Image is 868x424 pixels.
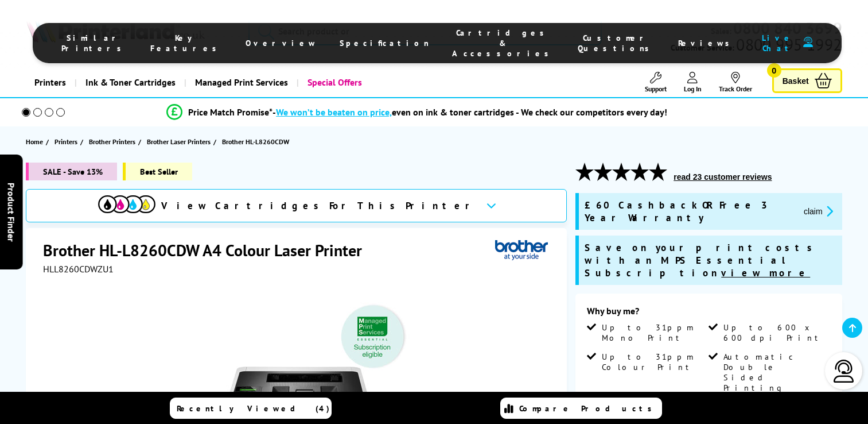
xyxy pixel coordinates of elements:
span: Brother Laser Printers [147,136,211,148]
a: Managed Print Services [184,68,297,97]
span: Printers [55,136,77,148]
a: Track Order [719,72,752,93]
u: view more [721,267,810,279]
a: Compare Products [500,398,662,419]
span: Similar Printers [61,33,127,53]
h1: Brother HL-L8260CDW A4 Colour Laser Printer [43,240,373,261]
span: Live Chat [758,33,797,53]
a: Brother Printers [89,136,138,148]
span: Support [645,84,667,93]
span: Save on your print costs with an MPS Essential Subscription [585,241,818,279]
a: Printers [55,136,80,148]
span: SALE - Save 13% [26,163,117,180]
span: Log In [684,84,702,93]
span: Recently Viewed (4) [177,403,330,414]
a: Basket 0 [772,68,842,93]
img: cmyk-icon.svg [98,195,155,213]
img: user-headset-duotone.svg [803,37,813,48]
li: modal_Promise [6,102,828,122]
a: Brother HL-L8260CDW [222,136,292,148]
div: Why buy me? [587,305,830,322]
a: Special Offers [297,68,371,97]
span: Up to 600 x 600 dpi Print [723,322,828,343]
a: Home [26,136,46,148]
span: Up to 31ppm Colour Print [602,352,706,372]
img: Brother [495,240,548,261]
span: Compare Products [519,403,658,414]
span: Best Seller [123,163,192,180]
span: Brother Printers [89,136,135,148]
span: £60 Cashback OR Free 3 Year Warranty [585,199,795,224]
span: View Cartridges For This Printer [161,199,477,212]
span: Ink & Toner Cartridges [85,68,176,97]
span: Brother HL-L8260CDW [222,136,289,148]
span: Overview [246,38,317,48]
span: Up to 31ppm Mono Print [602,322,706,343]
a: Brother Laser Printers [147,136,213,148]
span: Automatic Double Sided Printing [723,352,828,393]
button: read 23 customer reviews [670,172,775,182]
a: Support [645,72,667,93]
a: Recently Viewed (4) [170,398,332,419]
span: We won’t be beaten on price, [276,106,392,118]
a: Printers [26,68,75,97]
span: Price Match Promise* [188,106,273,118]
button: promo-description [800,205,836,218]
div: - even on ink & toner cartridges - We check our competitors every day! [273,106,667,118]
span: 0 [767,63,781,78]
span: Specification [340,38,429,48]
span: Cartridges & Accessories [452,28,555,59]
span: Home [26,136,43,148]
a: Log In [684,72,702,93]
span: Reviews [678,38,735,48]
span: Key Features [150,33,223,53]
span: Basket [783,73,809,88]
img: user-headset-light.svg [832,360,855,383]
a: Ink & Toner Cartridges [75,68,184,97]
span: HLL8260CDWZU1 [43,263,114,275]
span: Product Finder [6,183,17,242]
span: Customer Questions [578,33,655,53]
